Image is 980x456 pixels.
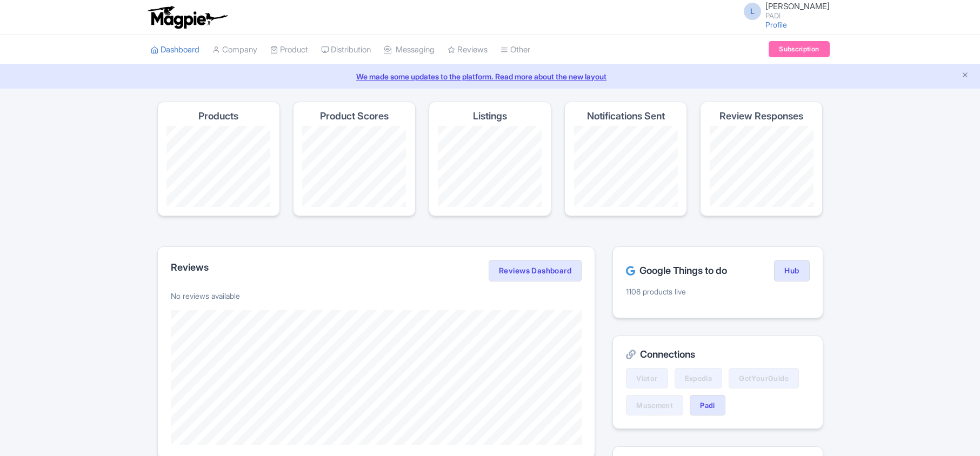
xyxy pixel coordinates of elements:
a: Product [270,35,308,65]
p: No reviews available [171,290,582,301]
img: logo-ab69f6fb50320c5b225c76a69d11143b.png [145,5,229,29]
a: Distribution [321,35,371,65]
span: [PERSON_NAME] [765,1,830,11]
h2: Reviews [171,262,209,273]
a: Dashboard [151,35,199,65]
a: Musement [626,395,683,415]
a: GetYourGuide [729,368,799,388]
a: We made some updates to the platform. Read more about the new layout [6,71,974,82]
h4: Listings [473,111,507,122]
h4: Product Scores [320,111,389,122]
a: Padi [690,395,725,415]
a: Reviews Dashboard [489,260,582,281]
button: Close announcement [961,70,969,82]
a: L [PERSON_NAME] PADI [737,2,830,19]
p: 1108 products live [626,286,809,297]
a: Profile [765,20,787,29]
a: Company [212,35,257,65]
a: Messaging [384,35,435,65]
span: L [744,3,761,20]
h2: Google Things to do [626,265,727,276]
h4: Review Responses [719,111,803,122]
h2: Connections [626,349,809,360]
a: Subscription [769,41,829,57]
h4: Notifications Sent [587,111,665,122]
a: Other [501,35,530,65]
h4: Products [198,111,238,122]
a: Expedia [675,368,723,388]
a: Hub [774,260,809,281]
a: Reviews [448,35,488,65]
small: PADI [765,12,830,19]
a: Viator [626,368,668,388]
